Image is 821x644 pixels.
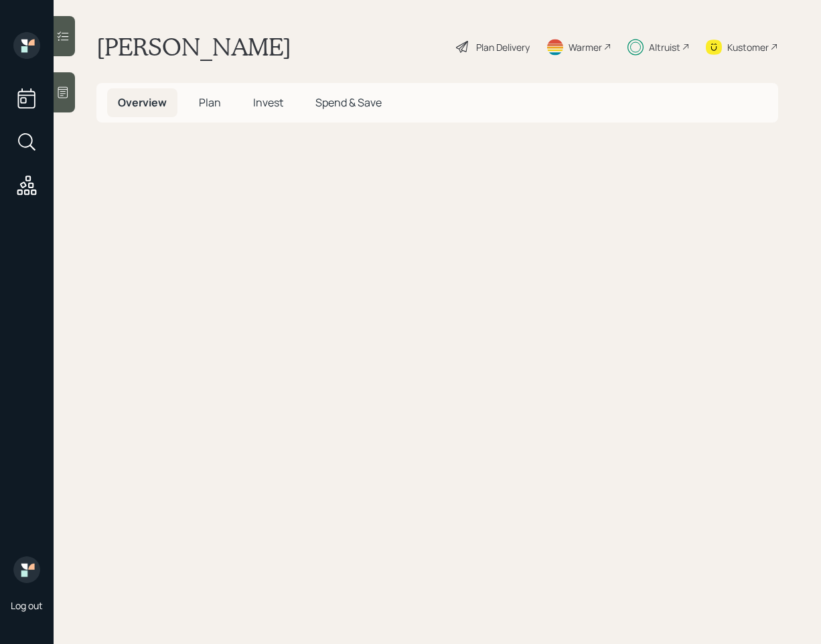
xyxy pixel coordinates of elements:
span: Overview [118,95,167,110]
img: retirable_logo.png [13,556,40,583]
div: Altruist [649,40,680,54]
h1: [PERSON_NAME] [96,32,291,62]
div: Log out [11,599,43,612]
div: Kustomer [727,40,769,54]
span: Invest [253,95,283,110]
div: Plan Delivery [476,40,530,54]
span: Spend & Save [315,95,382,110]
div: Warmer [569,40,602,54]
span: Plan [199,95,221,110]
